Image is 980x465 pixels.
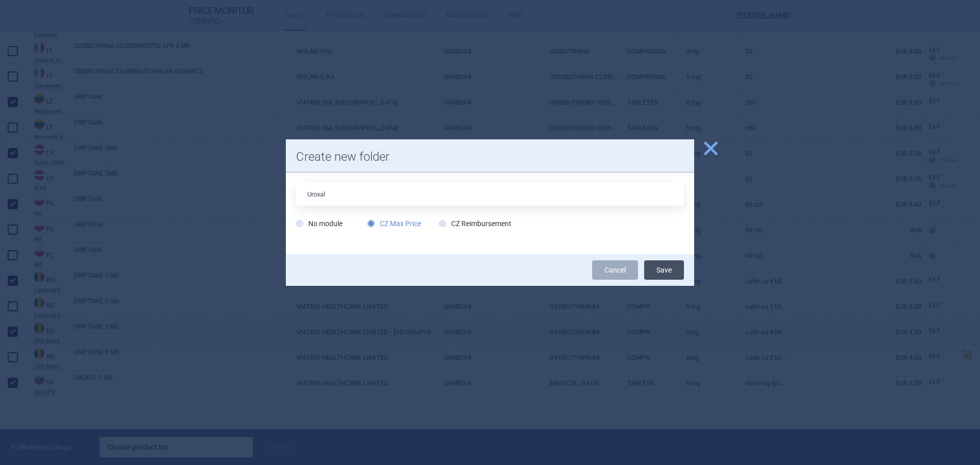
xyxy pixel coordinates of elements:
[644,260,684,280] button: Save
[592,260,638,280] a: Cancel
[367,218,421,229] label: CZ Max Price
[296,218,342,229] label: No module
[439,218,511,229] label: CZ Reimbursement
[296,183,684,206] input: Folder name
[296,150,684,164] h1: Create new folder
